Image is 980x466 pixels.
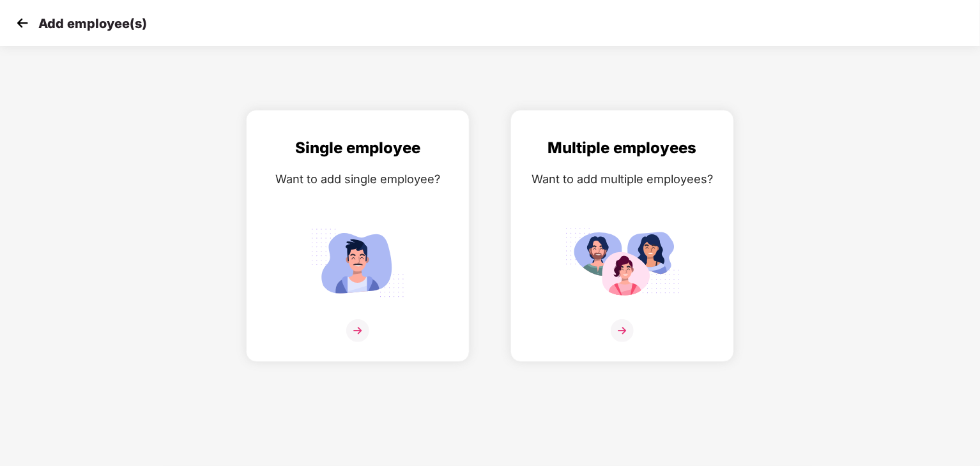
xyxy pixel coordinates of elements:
[524,170,721,188] div: Want to add multiple employees?
[346,319,369,342] img: svg+xml;base64,PHN2ZyB4bWxucz0iaHR0cDovL3d3dy53My5vcmcvMjAwMC9zdmciIHdpZHRoPSIzNiIgaGVpZ2h0PSIzNi...
[524,136,721,160] div: Multiple employees
[13,13,32,33] img: svg+xml;base64,PHN2ZyB4bWxucz0iaHR0cDovL3d3dy53My5vcmcvMjAwMC9zdmciIHdpZHRoPSIzMCIgaGVpZ2h0PSIzMC...
[259,170,456,188] div: Want to add single employee?
[259,136,456,160] div: Single employee
[611,319,634,342] img: svg+xml;base64,PHN2ZyB4bWxucz0iaHR0cDovL3d3dy53My5vcmcvMjAwMC9zdmciIHdpZHRoPSIzNiIgaGVpZ2h0PSIzNi...
[565,223,680,303] img: svg+xml;base64,PHN2ZyB4bWxucz0iaHR0cDovL3d3dy53My5vcmcvMjAwMC9zdmciIGlkPSJNdWx0aXBsZV9lbXBsb3llZS...
[300,223,415,303] img: svg+xml;base64,PHN2ZyB4bWxucz0iaHR0cDovL3d3dy53My5vcmcvMjAwMC9zdmciIGlkPSJTaW5nbGVfZW1wbG95ZWUiIH...
[38,16,147,31] p: Add employee(s)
